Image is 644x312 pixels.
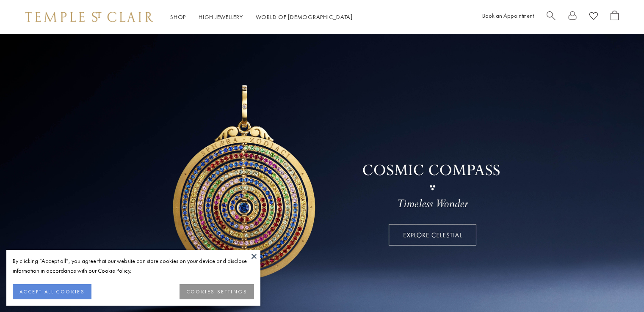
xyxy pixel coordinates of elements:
[13,284,91,299] button: ACCEPT ALL COOKIES
[170,12,353,22] nav: Main navigation
[611,11,619,24] a: Open Shopping Bag
[256,13,353,21] a: World of [DEMOGRAPHIC_DATA]World of [DEMOGRAPHIC_DATA]
[180,284,254,299] button: COOKIES SETTINGS
[25,12,153,22] img: Temple St. Clair
[199,13,243,21] a: High JewelleryHigh Jewellery
[13,256,254,276] div: By clicking “Accept all”, you agree that our website can store cookies on your device and disclos...
[170,13,186,21] a: ShopShop
[547,11,556,24] a: Search
[589,11,598,24] a: View Wishlist
[482,12,534,19] a: Book an Appointment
